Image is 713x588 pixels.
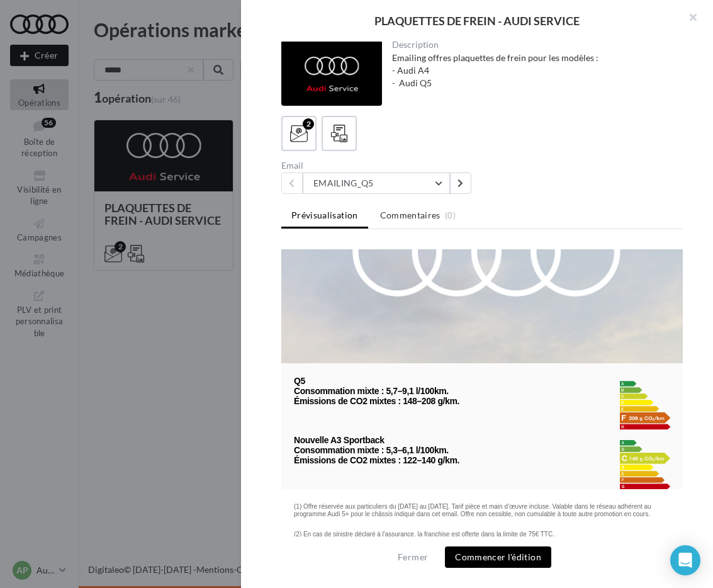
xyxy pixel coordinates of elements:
[380,209,441,222] span: Commentaires
[13,186,178,216] font: Nouvelle A3 Sportback Consommation mixte : 5,3–6,1 l/100km. Émissions de CO2 mixtes : 122–140 g/km.
[261,15,693,26] div: PLAQUETTES DE FREIN - AUDI SERVICE
[393,550,433,565] button: Fermer
[13,281,273,288] font: (2) En cas de sinistre déclaré à l'assurance, la franchise est offerte dans la limite de 75€ TTC.
[13,127,178,157] font: Q5 Consommation mixte : 5,7–9,1 l/100km. Émissions de CO2 mixtes : 148–208 g/km.
[13,254,370,268] font: (1) Offre réservée aux particuliers du [DATE] au [DATE]. Tarif pièce et main d’œuvre incluse. Val...
[339,132,389,181] img: myAudi
[392,40,673,49] div: Description
[281,161,477,170] div: Email
[303,118,314,130] div: 2
[303,172,450,194] button: EMAILING_Q5
[339,191,389,240] img: myAudi
[445,546,551,568] button: Commencer l'édition
[445,210,456,220] span: (0)
[392,52,673,89] div: Emailing offres plaquettes de frein pour les modèles : - Audi A4 - Audi Q5
[670,545,700,575] div: Open Intercom Messenger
